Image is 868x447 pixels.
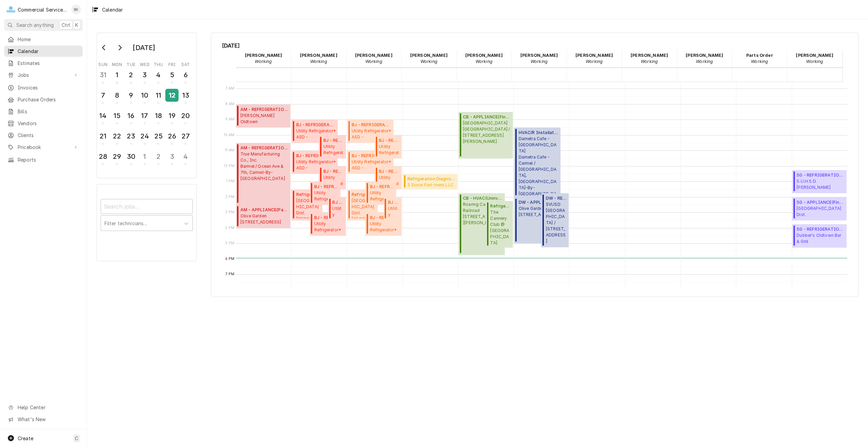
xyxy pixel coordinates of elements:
span: Search anything [16,21,54,29]
span: [PERSON_NAME] Oldtown [STREET_ADDRESS] [240,113,288,126]
th: Thursday [152,60,165,68]
span: 2 PM [223,194,236,200]
div: BJ - REFRIGERATION(Finalized)Utility Refrigerator*ASD - [GEOGRAPHIC_DATA] / [STREET_ADDRESS] [310,182,341,205]
strong: [PERSON_NAME] [465,53,503,58]
a: Bills [4,106,83,117]
a: Estimates [4,57,83,69]
a: Go to Help Center [4,402,83,413]
span: BJ - REFRIGERATION ( Finalized ) [314,184,338,190]
div: 1 [139,151,150,162]
div: [Service] Refrigeration Diagnostic The Cannery Club @ Twin Oaks 2070 McClellan St, Hollister, CA ... [486,201,513,248]
span: BJ - REFRIGERATION ( Finalized ) [296,153,336,159]
span: AM - REFRIGERATION ( Uninvoiced ) [240,145,288,151]
a: Go to Pricebook [4,142,83,153]
div: BJ - REFRIGERATION(Finalized)Utility Refrigerator*ASD - [PERSON_NAME][GEOGRAPHIC_DATA] / [STREET_... [374,135,402,159]
div: SG - REFRIGERATION(Uninvoiced)Dubber's Oldtown Bar & GrillDubber's Oldtown Bar & Grill / [STREET_... [792,224,847,247]
em: Working [806,59,823,64]
div: [Service] BJ - REFRIGERATION Utility Refrigerator* ASD - Bardin School / 425 Bardin Rd, Salinas, ... [374,135,402,159]
em: Working [475,59,493,64]
div: [Service] BJ - REFRIGERATION Utility Refrigerator* ASD - Frank Paul School / 1300 Rider Ave, Sali... [319,166,346,189]
span: 3 Some Part-tners LLC [STREET_ADDRESS] [407,182,455,187]
a: Calendar [4,46,83,57]
div: [Service] Refrigeration Installation Alisal School Dist. FREMONT ELEMENTARY SCHOOL / 1255 E Marke... [347,189,378,220]
span: Utility Refrigerator* ASD - [PERSON_NAME] School / [STREET_ADDRESS] [370,221,400,234]
span: Estimates [18,60,79,67]
a: Vendors [4,118,83,129]
th: Saturday [179,60,193,68]
div: 25 [153,131,164,141]
div: [Job Walk] Refrigeration Diagnostic 3 Some Part-tners LLC 1100 S Main St, Salinas, CA 93901 ID: J... [403,174,457,189]
div: [Service] HVAC/R Installation Dametra Cafe - Carmel Dametra Cafe - Carmel / Ocean Ave, Carmel-By-... [514,128,560,197]
div: BJ - REFRIGERATION(Finalized)Utility Refrigerator*ASD - [PERSON_NAME] School / [STREET_ADDRESS][P... [328,197,346,220]
div: [Service] SG - REFRIGERATION Dubber's Oldtown Bar & Grill Dubber's Oldtown Bar & Grill / 172 Main... [792,224,847,247]
div: DW - APPLIANCE(Past Due)Olive Garden - Capitola[STREET_ADDRESS] [514,197,568,244]
div: [Service] Refrigeration Installation Alisal School Dist. FREMONT ELEMENTARY SCHOOL / 1255 E Marke... [291,189,322,220]
span: Utility Refrigerator* ASD - [PERSON_NAME][GEOGRAPHIC_DATA] / [STREET_ADDRESS][PERSON_NAME] [379,144,400,156]
span: Utility Refrigerator* ASD - [PERSON_NAME] School / [STREET_ADDRESS][PERSON_NAME] [332,205,344,218]
span: SG - APPLIANCE ( Finalized ) [797,199,845,205]
div: Commercial Service Co. [18,6,68,13]
div: Parts Order - Working [732,50,787,67]
span: Help Center [18,404,79,411]
span: BJ - REFRIGERATION ( Finalized ) [314,215,344,221]
div: Brandon Johnson - Working [346,50,401,67]
em: Working [641,59,658,64]
div: [Service] BJ - REFRIGERATION Utility Refrigerator* ASD - Alisal Elementary / 1437 Del Monte Ave, ... [347,120,394,143]
div: [Service] AM - REFRIGERATION True Manufacturing Co., Inc. Barmel / Ocean Ave & 7th, Carmel-By-The... [236,143,290,205]
div: 15 [112,111,122,121]
span: 9 AM [223,117,236,122]
em: Working [420,59,437,64]
div: 29 [112,151,122,162]
span: Utility Refrigerator* ASD - [GEOGRAPHIC_DATA] / [STREET_ADDRESS] [296,128,336,141]
strong: [PERSON_NAME] [355,53,393,58]
span: Invoices [18,84,79,91]
strong: Parts Order [746,53,773,58]
span: Utility Refrigerator* ASD - [PERSON_NAME] School / [STREET_ADDRESS] [323,175,344,187]
div: CB - APPLIANCE(Finalized)[GEOGRAPHIC_DATA][GEOGRAPHIC_DATA] / [STREET_ADDRESS][PERSON_NAME] [458,112,513,159]
span: Olive Garden [STREET_ADDRESS] [240,213,288,225]
span: [GEOGRAPHIC_DATA] Dist. [GEOGRAPHIC_DATA] / [STREET_ADDRESS] [797,205,845,218]
div: 26 [167,131,177,141]
div: 23 [126,131,136,141]
div: [Service] BJ - REFRIGERATION Utility Refrigerator* ASD - Bardin School / 425 Bardin Rd, Salinas, ... [319,135,346,159]
div: Bill Key - Working [291,50,346,67]
div: 21 [98,131,108,141]
div: BJ - REFRIGERATION(Finalized)Utility Refrigerator*ASD - [PERSON_NAME] / [STREET_ADDRESS] [347,151,394,174]
span: The Cannery Club @ [GEOGRAPHIC_DATA] [STREET_ADDRESS][PERSON_NAME] [490,209,511,246]
span: CB - APPLIANCE ( Finalized ) [463,114,511,120]
span: Ctrl [62,21,70,29]
div: DW - REFRIGERATION(Uninvoiced)SVUSD[GEOGRAPHIC_DATA] / [STREET_ADDRESS] [541,193,568,247]
div: [Service] AM - REFRIGERATION Dudley's Oldtown 258 Main Street, Salinas, CA 93901 ID: JOB-9530 Sta... [236,104,290,128]
div: BJ - REFRIGERATION(Finalized)Utility Refrigerator*ASD - [PERSON_NAME] / [STREET_ADDRESS] [291,151,338,174]
span: SVUSD [GEOGRAPHIC_DATA] / [STREET_ADDRESS] [546,201,567,244]
span: AM - APPLIANCE ( Past Due ) [240,207,288,213]
div: 8 [112,90,122,100]
div: Sebastian Gomez - Working [787,50,842,67]
span: 7 PM [224,271,236,277]
span: HVAC/R Installation ( Finalized ) [519,130,558,136]
em: Working [255,59,272,64]
span: What's New [18,416,79,423]
div: Refrigeration Diagnostic(Uninvoiced)The Cannery Club @ [GEOGRAPHIC_DATA][STREET_ADDRESS][PERSON_N... [486,201,513,248]
span: Create [18,435,33,441]
span: Refrigeration Diagnostic ( Past Due ) [407,176,455,182]
div: [Service] CB - APPLIANCE Carmel Hills Care Center Carmel Hills Care Center / 23795 Holman Hwy, Mo... [458,112,513,159]
span: Reports [18,156,79,163]
div: 31 [98,70,108,80]
span: 7 AM [224,86,236,91]
span: Utility Refrigerator* ASD - [PERSON_NAME] / [STREET_ADDRESS] [352,159,391,172]
div: 3 [139,70,150,80]
strong: [PERSON_NAME] [686,53,723,58]
a: Go to Jobs [4,69,83,81]
div: 7 [98,90,108,100]
div: 28 [98,151,108,162]
span: Roaring Camp Railroad [STREET_ADDRESS][PERSON_NAME] [463,201,503,226]
span: Refrigeration Diagnostic ( Uninvoiced ) [490,203,511,209]
div: [Service] SG - APPLIANCE Alisal School Dist. CREEKSIDE ELEMENTARY SCHOOL / 1770 Kittery St, Salin... [792,197,847,220]
div: 12 [166,89,178,101]
div: HVAC/R Installation(Finalized)Dametra Cafe - [GEOGRAPHIC_DATA]Dametra Cafe - Carmel / [GEOGRAPHIC... [514,128,560,197]
span: C [75,435,78,442]
div: Calendar Filters [97,184,197,261]
div: 24 [139,131,150,141]
div: BJ - REFRIGERATION(Finalized)Utility Refrigerator*ASD - [GEOGRAPHIC_DATA] / [STREET_ADDRESS] [347,120,394,143]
